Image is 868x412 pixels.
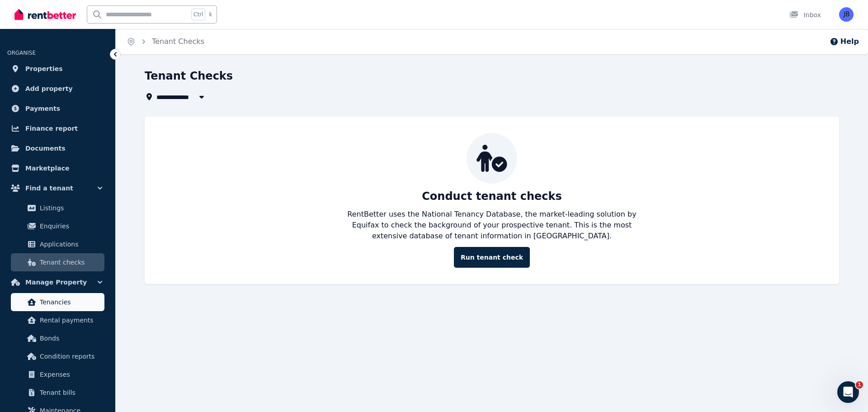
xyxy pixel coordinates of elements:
img: JACQUELINE BARRY [839,7,854,22]
a: Add property [7,80,108,98]
span: Tenant checks [40,257,101,268]
span: Documents [25,143,66,154]
span: Manage Property [25,277,87,288]
a: Condition reports [11,347,104,365]
nav: Breadcrumb [116,29,215,54]
button: Help [830,36,859,47]
iframe: Intercom live chat [837,381,859,403]
a: Listings [11,199,104,217]
a: Payments [7,99,108,118]
span: Payments [25,103,60,114]
a: Rental payments [11,311,104,329]
a: Tenant checks [11,253,104,271]
span: Condition reports [40,351,101,362]
a: Expenses [11,365,104,384]
span: 1 [856,381,863,388]
span: ORGANISE [7,50,36,56]
span: k [209,11,212,18]
span: Expenses [40,369,101,380]
span: Enquiries [40,221,101,232]
a: Enquiries [11,217,104,235]
span: Finance report [25,123,78,134]
a: Properties [7,60,108,78]
p: Conduct tenant checks [422,189,562,204]
a: Run tenant check [454,247,530,268]
p: RentBetter uses the National Tenancy Database, the market-leading solution by Equifax to check th... [340,209,644,242]
span: Tenancies [40,297,101,308]
a: Tenant Checks [152,37,204,46]
span: Applications [40,239,101,250]
a: Bonds [11,329,104,347]
span: Rental payments [40,315,101,326]
span: Properties [25,63,63,74]
img: RentBetter [14,8,76,21]
a: Tenant bills [11,384,104,402]
a: Applications [11,235,104,253]
h1: Tenant Checks [145,69,233,83]
span: Ctrl [191,9,205,20]
button: Manage Property [7,273,108,291]
button: Find a tenant [7,179,108,197]
span: Tenant bills [40,387,101,398]
a: Marketplace [7,159,108,177]
span: Bonds [40,333,101,344]
span: Marketplace [25,163,69,174]
a: Finance report [7,119,108,137]
div: Inbox [789,10,821,19]
span: Listings [40,203,101,213]
span: Find a tenant [25,183,73,194]
span: Add property [25,83,73,94]
a: Documents [7,139,108,157]
a: Tenancies [11,293,104,311]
